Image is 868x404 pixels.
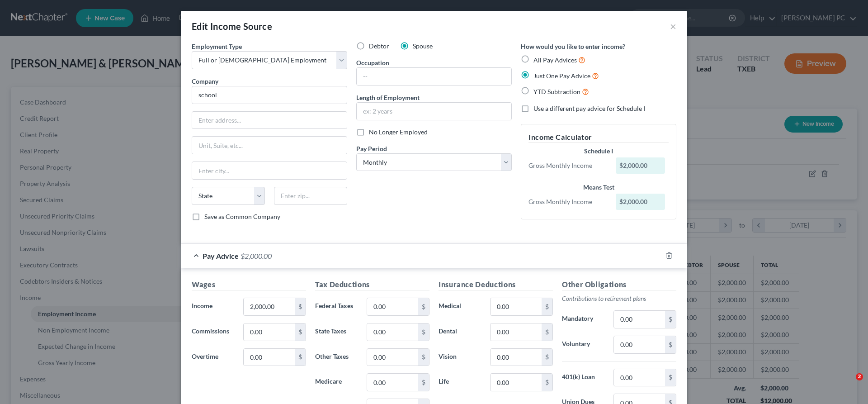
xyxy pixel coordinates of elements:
div: $ [418,349,429,366]
h5: Other Obligations [562,279,676,290]
div: $ [542,374,552,391]
input: -- [357,68,511,85]
span: $2,000.00 [241,252,272,260]
div: $2,000.00 [616,157,665,174]
h5: Tax Deductions [315,279,429,290]
input: 0.00 [244,323,295,341]
input: 0.00 [244,298,295,315]
input: 0.00 [491,323,542,341]
div: Gross Monthly Income [524,197,611,206]
span: Save as Common Company [204,213,280,220]
span: Debtor [369,42,389,50]
label: Medicare [311,373,362,391]
label: Other Taxes [311,348,362,366]
label: Commissions [187,323,239,341]
span: Spouse [413,42,433,50]
input: 0.00 [367,323,418,341]
div: $ [295,323,306,341]
div: $ [665,311,676,328]
input: 0.00 [244,349,295,366]
input: Enter address... [192,112,347,129]
input: 0.00 [367,298,418,315]
iframe: Intercom live chat [837,373,859,395]
div: $ [295,349,306,366]
div: $2,000.00 [616,194,665,210]
span: Company [192,77,218,85]
label: Life [434,373,486,391]
input: 0.00 [491,298,542,315]
input: 0.00 [491,349,542,366]
label: Vision [434,348,486,366]
h5: Wages [192,279,306,290]
div: $ [665,336,676,353]
label: Mandatory [557,310,609,328]
span: Employment Type [192,43,242,50]
input: 0.00 [491,374,542,391]
span: YTD Subtraction [533,88,580,95]
span: Use a different pay advice for Schedule I [533,105,645,112]
input: Unit, Suite, etc... [192,137,347,154]
div: Means Test [528,183,669,192]
p: Contributions to retirement plans [562,294,676,303]
button: × [670,21,676,32]
input: Enter zip... [274,187,347,205]
label: 401(k) Loan [557,369,609,387]
label: Overtime [187,348,239,366]
input: Search company by name... [192,86,347,104]
input: 0.00 [614,336,665,353]
label: Voluntary [557,336,609,354]
span: No Longer Employed [369,128,428,136]
div: $ [665,369,676,386]
label: State Taxes [311,323,362,341]
span: 2 [856,373,863,380]
span: All Pay Advices [533,56,577,64]
div: Edit Income Source [192,20,272,33]
h5: Insurance Deductions [439,279,553,290]
label: Length of Employment [356,93,420,102]
label: Occupation [356,58,389,67]
div: Gross Monthly Income [524,161,611,170]
span: Income [192,302,212,309]
span: Just One Pay Advice [533,72,590,80]
label: How would you like to enter income? [521,42,625,51]
div: $ [542,323,552,341]
div: $ [295,298,306,315]
input: 0.00 [367,374,418,391]
input: Enter city... [192,162,347,179]
div: $ [418,374,429,391]
div: $ [542,298,552,315]
label: Medical [434,298,486,316]
input: 0.00 [367,349,418,366]
h5: Income Calculator [528,132,669,143]
label: Dental [434,323,486,341]
div: $ [418,323,429,341]
span: Pay Period [356,145,387,152]
input: ex: 2 years [357,103,511,120]
div: Schedule I [528,147,669,156]
div: $ [418,298,429,315]
div: $ [542,349,552,366]
input: 0.00 [614,369,665,386]
label: Federal Taxes [311,298,362,316]
span: Pay Advice [203,252,239,260]
input: 0.00 [614,311,665,328]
